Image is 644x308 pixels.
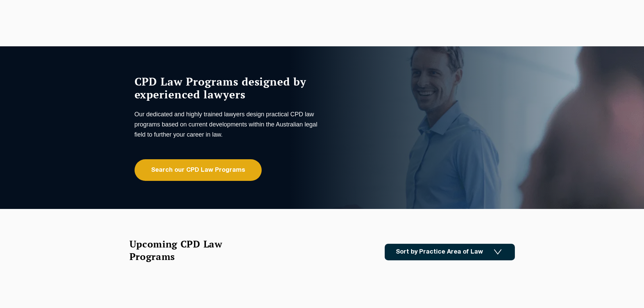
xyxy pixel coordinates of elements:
[129,238,239,263] h2: Upcoming CPD Law Programs
[135,159,262,181] a: Search our CPD Law Programs
[135,75,320,101] h1: CPD Law Programs designed by experienced lawyers
[494,249,502,255] img: Icon
[135,109,320,140] p: Our dedicated and highly trained lawyers design practical CPD law programs based on current devel...
[385,244,515,260] a: Sort by Practice Area of Law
